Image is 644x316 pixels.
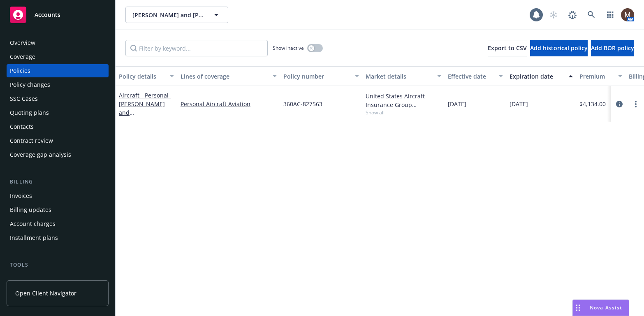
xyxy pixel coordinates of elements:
[177,66,280,86] button: Lines of coverage
[10,36,35,49] div: Overview
[280,66,362,86] button: Policy number
[573,300,583,316] div: Drag to move
[7,78,109,91] a: Policy changes
[445,66,506,86] button: Effective date
[488,44,527,52] span: Export to CSV
[583,7,600,23] a: Search
[181,100,277,108] a: Personal Aircraft Aviation
[7,106,109,119] a: Quoting plans
[125,40,268,56] input: Filter by keyword...
[283,72,350,81] div: Policy number
[10,231,58,244] div: Installment plans
[7,272,109,286] a: Manage files
[283,100,322,108] span: 360AC-827563
[7,178,109,186] div: Billing
[10,106,49,119] div: Quoting plans
[119,72,165,81] div: Policy details
[530,40,588,56] button: Add historical policy
[10,272,45,286] div: Manage files
[10,217,56,230] div: Account charges
[7,3,109,26] a: Accounts
[132,11,204,19] span: [PERSON_NAME] and [PERSON_NAME]
[545,7,562,23] a: Start snowing
[7,120,109,133] a: Contacts
[572,300,629,316] button: Nova Assist
[10,120,34,133] div: Contacts
[7,92,109,105] a: SSC Cases
[602,7,619,23] a: Switch app
[119,91,171,125] a: Aircraft - Personal
[448,100,466,108] span: [DATE]
[116,66,177,86] button: Policy details
[273,44,304,51] span: Show inactive
[10,203,51,216] div: Billing updates
[35,12,60,18] span: Accounts
[579,72,613,81] div: Premium
[125,7,228,23] button: [PERSON_NAME] and [PERSON_NAME]
[15,289,76,297] span: Open Client Navigator
[10,189,32,202] div: Invoices
[488,40,527,56] button: Export to CSV
[448,72,494,81] div: Effective date
[621,8,634,21] img: photo
[366,109,441,116] span: Show all
[7,189,109,202] a: Invoices
[10,64,30,77] div: Policies
[7,134,109,147] a: Contract review
[7,148,109,161] a: Coverage gap analysis
[7,231,109,244] a: Installment plans
[10,134,53,147] div: Contract review
[362,66,445,86] button: Market details
[10,50,35,63] div: Coverage
[590,304,622,311] span: Nova Assist
[631,99,641,109] a: more
[530,44,588,52] span: Add historical policy
[564,7,581,23] a: Report a Bug
[591,40,634,56] button: Add BOR policy
[10,148,71,161] div: Coverage gap analysis
[510,100,528,108] span: [DATE]
[10,78,50,91] div: Policy changes
[7,36,109,49] a: Overview
[506,66,576,86] button: Expiration date
[591,44,634,52] span: Add BOR policy
[10,92,38,105] div: SSC Cases
[181,72,268,81] div: Lines of coverage
[579,100,606,108] span: $4,134.00
[614,99,624,109] a: circleInformation
[7,203,109,216] a: Billing updates
[7,261,109,269] div: Tools
[576,66,625,86] button: Premium
[366,72,432,81] div: Market details
[7,217,109,230] a: Account charges
[366,92,441,109] div: United States Aircraft Insurance Group ([GEOGRAPHIC_DATA]), United States Aircraft Insurance Grou...
[510,72,564,81] div: Expiration date
[7,64,109,77] a: Policies
[7,50,109,63] a: Coverage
